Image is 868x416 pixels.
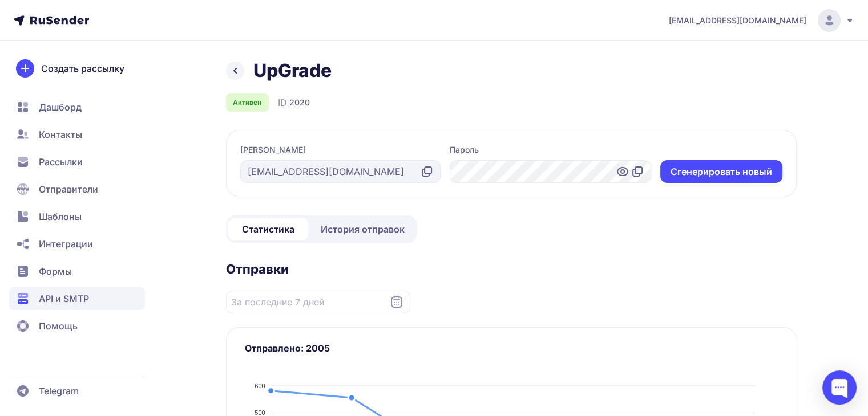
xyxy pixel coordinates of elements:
div: ID [278,96,310,109]
span: Рассылки [39,155,83,169]
span: Дашборд [39,100,82,114]
span: История отправок [321,222,405,236]
a: Telegram [9,380,145,402]
span: [EMAIL_ADDRESS][DOMAIN_NAME] [669,15,806,26]
tspan: 600 [255,382,265,389]
span: Создать рассылку [41,62,124,75]
tspan: 500 [255,409,265,416]
span: Отправители [39,182,98,196]
h3: Отправлено: 2005 [245,341,778,355]
span: Помощь [39,319,78,333]
a: История отправок [310,218,415,240]
span: Шаблоны [39,210,82,223]
span: Telegram [39,384,79,398]
button: Cгенерировать новый [660,160,782,183]
h1: UpGrade [253,59,332,82]
label: Пароль [450,144,479,156]
a: Статистика [228,218,308,240]
span: 2020 [289,97,310,108]
span: Контакты [39,128,82,141]
input: Datepicker input [226,291,410,313]
h2: Отправки [226,261,797,277]
span: Активен [233,98,261,107]
span: Статистика [242,222,294,236]
span: Интеграции [39,237,93,251]
span: API и SMTP [39,292,89,305]
span: Формы [39,264,72,278]
label: [PERSON_NAME] [240,144,306,156]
